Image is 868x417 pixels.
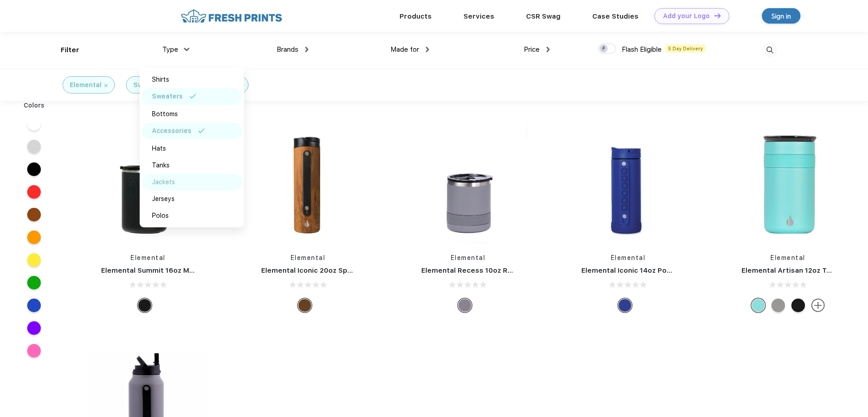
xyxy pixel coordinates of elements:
a: CSR Swag [526,12,561,20]
div: Graphite [458,299,472,312]
div: Sign in [771,11,791,21]
img: dropdown.png [546,47,550,52]
a: Elemental [131,254,166,261]
img: dropdown.png [426,47,429,52]
img: func=resize&h=266 [568,123,688,244]
a: Elemental [770,254,805,261]
img: func=resize&h=266 [88,123,208,244]
a: Elemental Iconic 20oz Sport Water Bottle - Teak Wood [261,266,450,275]
div: Jackets [152,177,175,187]
img: fo%20logo%202.webp [178,8,285,24]
a: Elemental Recess 10oz Rocks Tumbler [421,266,555,275]
img: filter_selected.svg [198,128,205,133]
a: Elemental [291,254,326,261]
div: Tanks [152,161,170,170]
span: Price [524,45,540,54]
img: func=resize&h=266 [728,123,848,244]
a: Elemental Iconic 14oz Pop Fidget Bottle [581,266,719,275]
div: Hats [152,144,166,153]
span: Flash Eligible [622,45,662,54]
a: Services [463,12,494,20]
img: DT [714,13,721,18]
div: Elemental [70,80,102,90]
span: Type [162,45,178,54]
div: Sweaters [152,92,183,101]
div: Polos [152,211,169,221]
img: desktop_search.svg [762,43,777,58]
a: Elemental [611,254,646,261]
a: Elemental [451,254,486,261]
img: dropdown.png [184,48,189,51]
div: Colors [17,101,52,110]
a: Elemental Artisan 12oz Tumbler [741,266,851,275]
div: Jerseys [152,194,175,204]
div: Filter [61,45,79,55]
div: Add your Logo [663,12,710,20]
div: Bottoms [152,109,178,119]
img: dropdown.png [305,47,308,52]
div: Shirts [152,75,169,84]
div: Matte Black [791,299,805,312]
img: func=resize&h=266 [248,123,368,244]
div: Teak Wood [298,299,312,312]
img: func=resize&h=266 [408,123,528,244]
span: Made for [390,45,419,54]
span: Brands [277,45,298,54]
img: more.svg [811,299,825,312]
div: Black [138,299,151,312]
div: Robin's Egg [751,299,765,312]
a: Sign in [762,8,800,24]
img: filter_cancel.svg [104,84,107,87]
div: Graphite [771,299,785,312]
div: Accessories [152,126,191,136]
div: Sweaters [133,80,164,90]
div: Royal Blue [618,299,632,312]
a: Products [400,12,432,20]
img: filter_selected.svg [190,94,196,98]
a: Elemental Summit 16oz Mug [101,266,198,275]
